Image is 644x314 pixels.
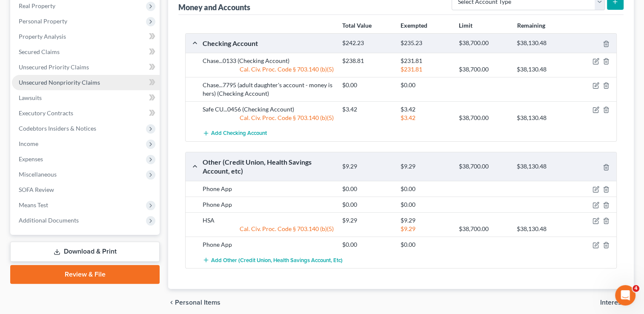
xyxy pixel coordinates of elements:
[19,155,43,163] span: Expenses
[203,252,343,268] button: Add Other (Credit Union, Health Savings Account, etc)
[168,299,175,306] i: chevron_left
[12,44,160,60] a: Secured Claims
[175,299,220,306] span: Personal Items
[19,2,55,9] span: Real Property
[338,39,396,47] div: $242.23
[10,265,160,284] a: Review & File
[396,225,455,233] div: $9.29
[198,65,338,74] div: Cal. Civ. Proc. Code § 703.140 (b)(5)
[401,22,427,29] strong: Exempted
[19,171,57,178] span: Miscellaneous
[203,126,267,141] button: Add Checking Account
[12,106,160,121] a: Executory Contracts
[454,163,512,171] div: $38,700.00
[396,240,455,249] div: $0.00
[12,60,160,75] a: Unsecured Priority Claims
[633,285,639,292] span: 4
[19,109,73,117] span: Executory Contracts
[396,114,455,122] div: $3.42
[12,182,160,197] a: SOFA Review
[178,2,250,12] div: Money and Accounts
[454,225,512,233] div: $38,700.00
[512,114,571,122] div: $38,130.48
[168,299,220,306] button: chevron_left Personal Items
[338,240,396,249] div: $0.00
[19,201,48,208] span: Means Test
[19,186,54,193] span: SOFA Review
[338,81,396,89] div: $0.00
[342,22,372,29] strong: Total Value
[615,285,635,305] iframe: Intercom live chat
[198,105,338,114] div: Safe CU...0456 (Checking Account)
[396,200,455,209] div: $0.00
[12,29,160,44] a: Property Analysis
[396,185,455,193] div: $0.00
[19,48,60,55] span: Secured Claims
[600,299,627,306] span: Interests
[512,163,571,171] div: $38,130.48
[198,39,338,48] div: Checking Account
[19,17,67,25] span: Personal Property
[19,217,79,224] span: Additional Documents
[396,163,455,171] div: $9.29
[12,90,160,106] a: Lawsuits
[338,105,396,114] div: $3.42
[198,57,338,65] div: Chase...0133 (Checking Account)
[19,33,66,40] span: Property Analysis
[459,22,472,29] strong: Limit
[454,39,512,47] div: $38,700.00
[338,216,396,225] div: $9.29
[454,65,512,74] div: $38,700.00
[338,57,396,65] div: $238.81
[338,200,396,209] div: $0.00
[454,114,512,122] div: $38,700.00
[512,39,571,47] div: $38,130.48
[198,216,338,225] div: HSA
[198,114,338,122] div: Cal. Civ. Proc. Code § 703.140 (b)(5)
[512,225,571,233] div: $38,130.48
[198,185,338,193] div: Phone App
[198,200,338,209] div: Phone App
[19,79,100,86] span: Unsecured Nonpriority Claims
[600,299,634,306] button: Interests chevron_right
[10,242,160,262] a: Download & Print
[19,125,96,132] span: Codebtors Insiders & Notices
[396,57,455,65] div: $231.81
[198,240,338,249] div: Phone App
[396,216,455,225] div: $9.29
[12,75,160,90] a: Unsecured Nonpriority Claims
[396,105,455,114] div: $3.42
[338,163,396,171] div: $9.29
[198,225,338,233] div: Cal. Civ. Proc. Code § 703.140 (b)(5)
[211,130,267,137] span: Add Checking Account
[19,94,42,101] span: Lawsuits
[211,257,343,263] span: Add Other (Credit Union, Health Savings Account, etc)
[396,65,455,74] div: $231.81
[338,185,396,193] div: $0.00
[198,157,338,176] div: Other (Credit Union, Health Savings Account, etc)
[517,22,545,29] strong: Remaining
[19,140,38,147] span: Income
[396,39,455,47] div: $235.23
[396,81,455,89] div: $0.00
[512,65,571,74] div: $38,130.48
[19,63,89,71] span: Unsecured Priority Claims
[198,81,338,98] div: Chase...7795 (adult daughter's account - money is hers) (Checking Account)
